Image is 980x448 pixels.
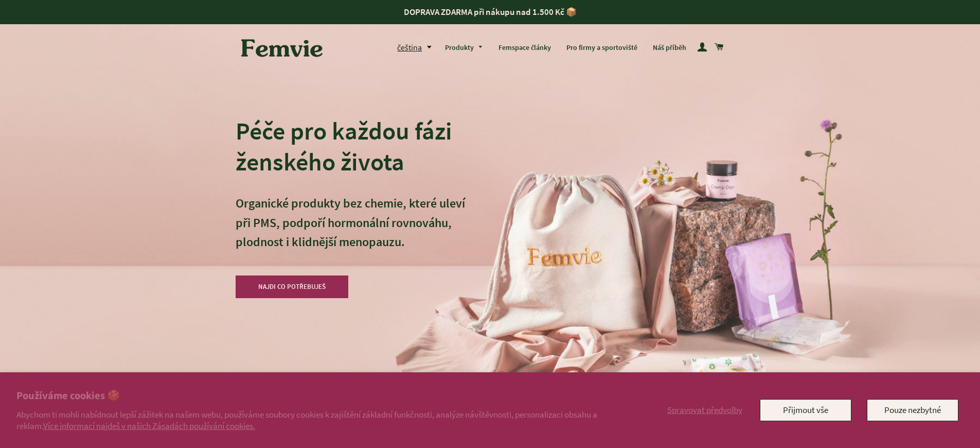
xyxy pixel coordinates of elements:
[665,399,744,421] button: Spravovat předvolby
[236,115,465,177] h2: Péče pro každou fázi ženského života
[667,404,742,416] span: Spravovat předvolby
[397,41,437,55] button: čeština
[491,35,559,61] a: Femspace články
[760,399,851,421] button: Přijmout vše
[645,35,694,61] a: Náš příběh
[16,409,618,432] p: Abychom ti mohli nabídnout lepší zážitek na našem webu, používáme soubory cookies k zajištění zák...
[867,399,958,421] button: Pouze nezbytné
[236,32,328,64] img: Femvie
[236,194,465,271] p: Organické produkty bez chemie, které uleví při PMS, podpoří hormonální rovnováhu, plodnost i klid...
[437,35,491,61] a: Produkty
[236,275,349,298] a: NAJDI CO POTŘEBUJEŠ
[43,420,255,432] a: Více informací najdeš v našich Zásadách používání cookies.
[559,35,645,61] a: Pro firmy a sportoviště
[16,389,618,404] h2: Používáme cookies 🍪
